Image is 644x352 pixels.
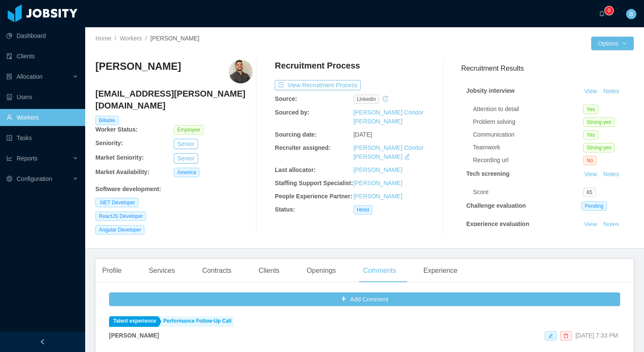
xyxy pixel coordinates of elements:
span: linkedin [354,94,379,104]
b: Software development : [95,186,161,192]
a: [PERSON_NAME] Cóndor [PERSON_NAME] [354,109,424,125]
span: [DATE] [354,131,372,138]
div: Communication [473,130,584,139]
a: icon: exportView Recruitment Process [275,82,361,89]
a: [PERSON_NAME] [354,166,402,173]
span: Allocation [17,73,43,80]
span: / [115,35,116,42]
div: Score [473,188,584,197]
span: [PERSON_NAME] [150,35,199,42]
h4: Recruitment Process [275,60,360,72]
b: Sourced by: [275,109,309,116]
a: Workers [120,35,142,42]
div: Problem solving [473,117,584,126]
h3: Recruitment Results [461,63,634,74]
i: icon: line-chart [6,155,12,161]
button: Optionsicon: down [591,37,634,50]
div: Experience [417,259,464,283]
div: Attention to detail [473,105,584,114]
span: America [174,168,199,177]
a: Home [95,35,111,42]
strong: [PERSON_NAME] [109,332,159,339]
strong: Tech screening [466,170,510,177]
span: .NET Developer [95,198,138,207]
b: Last allocator: [275,166,316,173]
span: Yes [583,105,598,114]
span: B [629,9,633,19]
span: 65 [583,188,595,197]
div: Comments [356,259,403,283]
div: Recording url [473,156,584,165]
div: Clients [252,259,286,283]
span: Strong-yes [583,143,615,152]
i: icon: bell [599,11,605,17]
a: View [581,171,600,177]
sup: 0 [605,6,613,15]
b: People Experience Partner: [275,193,352,200]
a: icon: robotUsers [6,89,78,106]
a: icon: profileTasks [6,129,78,146]
span: Employee [174,125,203,135]
b: Recruiter assigned: [275,144,331,151]
button: Notes [600,220,623,230]
i: icon: solution [6,74,12,80]
button: Notes [600,169,623,180]
a: icon: userWorkers [6,109,78,126]
a: View [581,88,600,94]
b: Worker Status: [95,126,138,133]
i: icon: edit [404,154,410,160]
h3: [PERSON_NAME] [95,60,181,73]
span: ReactJS Developer [95,212,146,221]
img: 2f1be44a-df9d-474d-9d78-a28542ce2a6b_66a9a158d01ba-400w.png [229,60,253,83]
a: icon: pie-chartDashboard [6,27,78,44]
b: Market Seniority: [95,154,144,161]
button: Senior [174,153,198,163]
button: Senior [174,139,198,149]
i: icon: edit [548,333,553,338]
a: View [581,221,600,228]
div: Contracts [195,259,238,283]
b: Sourcing date: [275,131,316,138]
a: icon: auditClients [6,48,78,65]
button: icon: exportView Recruitment Process [275,80,361,90]
div: Services [142,259,181,283]
i: icon: history [382,96,388,102]
span: Angular Developer [95,225,144,235]
i: icon: delete [563,333,569,338]
span: No [583,156,596,165]
b: Market Availability: [95,169,149,175]
a: [PERSON_NAME] Cóndor [PERSON_NAME] [354,144,424,160]
span: Strong-yes [583,117,615,127]
strong: Jobsity interview [466,87,515,94]
span: / [145,35,147,42]
span: Billable [95,116,119,125]
strong: Experience evaluation [466,220,529,227]
h4: [EMAIL_ADDRESS][PERSON_NAME][DOMAIN_NAME] [95,88,253,112]
a: [PERSON_NAME] [354,193,402,200]
button: Notes [600,86,623,97]
a: Performance Follow-Up Call [159,316,234,327]
span: Yes [583,130,598,140]
strong: Challenge evaluation [466,202,526,209]
a: Talent experience [109,316,158,327]
span: Reports [17,155,37,162]
b: Staffing Support Specialist: [275,180,353,186]
button: icon: plusAdd Comment [109,292,620,306]
b: Source: [275,95,297,102]
span: Configuration [17,175,52,182]
span: [DATE] 7:33 PM [575,332,618,339]
div: Teamwork [473,143,584,152]
div: Profile [95,259,128,283]
b: Seniority: [95,140,123,146]
a: [PERSON_NAME] [354,180,402,186]
b: Status: [275,206,295,213]
i: icon: setting [6,176,12,182]
div: Openings [300,259,343,283]
span: Hired [354,205,373,215]
span: Pending [581,201,607,211]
